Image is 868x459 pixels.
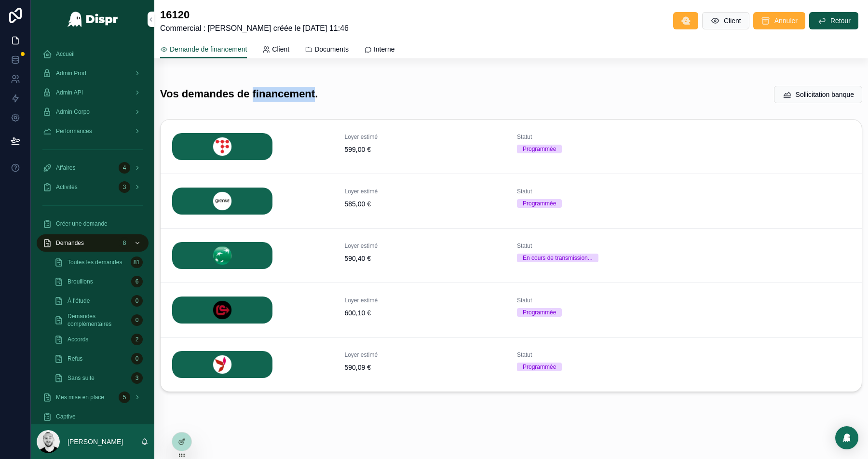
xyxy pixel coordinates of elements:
button: Sollicitation banque [774,86,862,103]
span: Activités [56,183,78,191]
a: Admin Prod [37,65,149,82]
div: 3 [131,372,143,384]
a: Affaires4 [37,159,149,176]
div: 0 [131,314,143,326]
h1: Vos demandes de financement. [160,87,318,102]
span: Accords [68,336,88,343]
span: Statut [517,188,678,195]
a: Sans suite3 [48,369,149,387]
div: 4 [119,162,130,174]
span: Créer une demande [56,220,108,228]
div: scrollable content [31,39,154,424]
img: BNP.png [172,242,272,269]
a: Admin API [37,84,149,101]
div: 2 [131,334,143,345]
div: Programmée [523,308,556,317]
a: Captive [37,408,149,425]
span: Admin API [56,89,83,96]
span: Affaires [56,164,75,172]
span: Loyer estimé [345,242,506,250]
a: Admin Corpo [37,103,149,121]
span: Statut [517,133,678,141]
span: 590,09 € [345,363,506,372]
div: En cours de transmission... [523,254,593,262]
span: Commercial : [PERSON_NAME] créée le [DATE] 11:46 [160,23,349,34]
a: Demandes complémentaires0 [48,311,149,329]
span: Performances [56,127,92,135]
span: Loyer estimé [345,351,506,359]
a: Interne [364,40,395,60]
div: 0 [131,353,143,364]
div: 5 [119,391,130,403]
span: Mes mise en place [56,393,104,401]
img: GREN.png [172,188,272,215]
span: Loyer estimé [345,133,506,141]
span: 599,00 € [345,145,506,154]
span: Demande de financement [170,44,247,54]
span: Documents [314,44,349,54]
span: Statut [517,351,678,359]
img: App logo [67,12,119,27]
img: LEASECOM.png [172,133,272,160]
span: Admin Prod [56,69,86,77]
div: 8 [119,237,130,249]
span: Demandes [56,239,84,247]
button: Retour [809,12,858,29]
span: Accueil [56,50,75,58]
a: Accords2 [48,331,149,348]
h1: 16120 [160,8,349,23]
a: Performances [37,122,149,140]
a: Mes mise en place5 [37,389,149,406]
img: MUTUALEASE.png [172,351,272,378]
button: Client [702,12,749,29]
a: Accueil [37,45,149,63]
span: Brouillons [68,278,93,285]
span: Sans suite [68,374,95,382]
div: 3 [119,181,130,193]
span: Toutes les demandes [68,258,122,266]
span: Interne [374,44,395,54]
a: Demande de financement [160,40,247,59]
a: Refus0 [48,350,149,367]
span: Admin Corpo [56,108,90,116]
span: 600,10 € [345,308,506,318]
a: Brouillons6 [48,273,149,290]
span: Captive [56,413,76,420]
span: 585,00 € [345,199,506,209]
button: Annuler [753,12,805,29]
span: Client [724,16,741,26]
span: Retour [830,16,851,26]
a: Documents [305,40,349,60]
span: Loyer estimé [345,188,506,195]
span: Demandes complémentaires [68,312,127,328]
span: Loyer estimé [345,297,506,304]
div: Open Intercom Messenger [835,426,858,449]
span: Statut [517,297,678,304]
span: Statut [517,242,678,250]
p: [PERSON_NAME] [68,437,123,446]
a: Demandes8 [37,234,149,252]
div: Programmée [523,363,556,371]
span: Refus [68,355,82,363]
a: Créer une demande [37,215,149,232]
img: LOCAM.png [172,297,272,324]
span: Sollicitation banque [796,90,854,99]
span: Client [272,44,289,54]
a: Toutes les demandes81 [48,254,149,271]
div: 81 [131,256,143,268]
span: À l'étude [68,297,90,305]
span: Annuler [774,16,798,26]
a: Client [262,40,289,60]
div: 0 [131,295,143,307]
div: 6 [131,276,143,287]
span: 590,40 € [345,254,506,263]
a: Activités3 [37,178,149,196]
a: À l'étude0 [48,292,149,310]
div: Programmée [523,145,556,153]
div: Programmée [523,199,556,208]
